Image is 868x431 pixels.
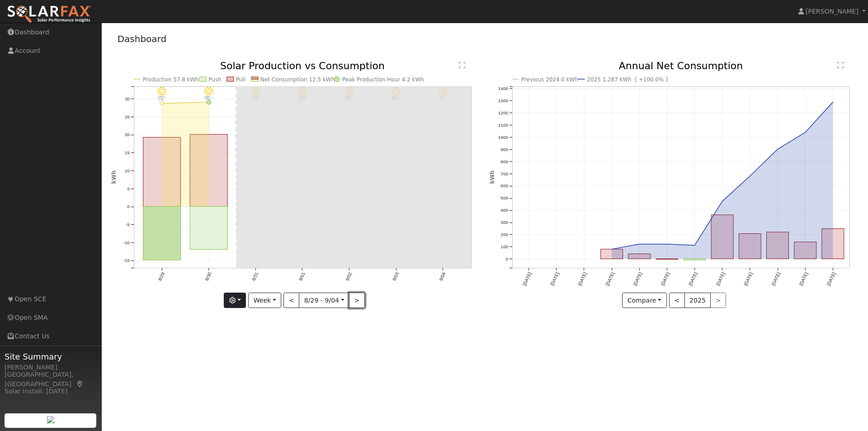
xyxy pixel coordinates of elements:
text: 700 [500,171,508,176]
text: 9/01 [298,271,306,282]
circle: onclick="" [665,242,669,246]
text: Previous 2024 0 kWh [521,76,578,83]
circle: onclick="" [776,147,779,151]
text: [DATE] [605,271,615,286]
text: kWh [489,171,495,184]
span: Site Summary [5,350,97,363]
text: 9/02 [344,271,353,282]
text: [DATE] [716,271,726,286]
i: 8/30 - Clear [204,87,213,96]
circle: onclick="" [804,131,807,134]
text: [DATE] [771,271,781,286]
text: 8/31 [251,271,259,282]
rect: onclick="" [739,234,761,259]
button: Compare [622,293,667,308]
text: 10 [124,168,130,173]
text: 1300 [498,98,509,103]
text: 1100 [498,123,509,128]
button: > [349,293,365,308]
text: [DATE] [660,271,670,286]
text: -15 [123,258,130,263]
circle: onclick="" [160,102,164,105]
button: Week [248,293,281,308]
button: 2025 [684,293,711,308]
button: 8/29 - 9/04 [299,293,349,308]
text: 15 [124,150,130,155]
a: Map [76,380,84,388]
text: [DATE] [743,271,754,286]
rect: onclick="" [822,229,844,259]
img: SolarFax [7,5,92,24]
a: Dashboard [118,33,167,44]
circle: onclick="" [637,242,641,246]
text: Annual Net Consumption [619,60,743,71]
text:  [837,62,844,69]
text: 8/30 [204,271,212,282]
text: Push [208,76,221,83]
p: 95° [201,96,217,101]
text: 900 [500,147,508,152]
text: Production 57.8 kWh [143,76,199,83]
rect: onclick="" [794,242,816,259]
text: 25 [124,114,130,119]
text: [DATE] [688,271,698,286]
div: [GEOGRAPHIC_DATA], [GEOGRAPHIC_DATA] [5,370,97,389]
text: -5 [126,222,130,227]
text: 500 [500,196,508,201]
i: 8/29 - Clear [157,87,166,96]
text: 8/29 [157,271,165,282]
div: Solar Install: [DATE] [5,387,97,396]
img: retrieve [47,416,54,423]
rect: onclick="" [143,137,180,207]
text: [DATE] [632,271,643,286]
text: 30 [124,96,130,101]
text: [DATE] [798,271,809,286]
text: Pull [236,76,245,83]
rect: onclick="" [767,232,789,259]
text: [DATE] [577,271,588,286]
text:  [459,62,465,69]
text: 800 [500,159,508,164]
rect: onclick="" [601,249,623,259]
rect: onclick="" [143,207,180,260]
button: < [283,293,299,308]
text: Net Consumption 12.5 kWh [260,76,335,83]
text: 1400 [498,86,509,91]
circle: onclick="" [721,199,724,203]
text: kWh [111,171,117,184]
circle: onclick="" [206,100,211,104]
text: Solar Production vs Consumption [220,60,385,71]
text: 2025 1,287 kWh [ +100.0% ] [587,76,668,83]
button: < [669,293,685,308]
text: [DATE] [550,271,560,286]
text: 200 [500,232,508,237]
text: 1000 [498,135,509,140]
rect: onclick="" [190,134,227,207]
rect: onclick="" [628,254,651,259]
rect: onclick="" [190,207,227,250]
text: [DATE] [522,271,532,286]
text: 400 [500,208,508,213]
rect: onclick="" [656,259,678,260]
text: 1200 [498,110,509,115]
circle: onclick="" [610,247,613,251]
text: -10 [123,240,130,245]
text: 9/03 [392,271,400,282]
text: 5 [127,186,130,191]
div: [PERSON_NAME] [5,363,97,372]
text: [DATE] [826,271,836,286]
rect: onclick="" [712,215,734,259]
text: 0 [127,204,130,209]
text: 20 [124,133,130,137]
p: 92° [154,96,170,101]
span: [PERSON_NAME] [806,8,859,15]
text: 0 [505,256,508,261]
text: 9/04 [439,271,447,282]
circle: onclick="" [748,175,752,178]
text: Peak Production Hour 4.2 kWh [342,76,424,83]
text: 300 [500,220,508,225]
text: 600 [500,184,508,189]
circle: onclick="" [831,100,835,104]
rect: onclick="" [684,259,706,260]
circle: onclick="" [693,244,697,247]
